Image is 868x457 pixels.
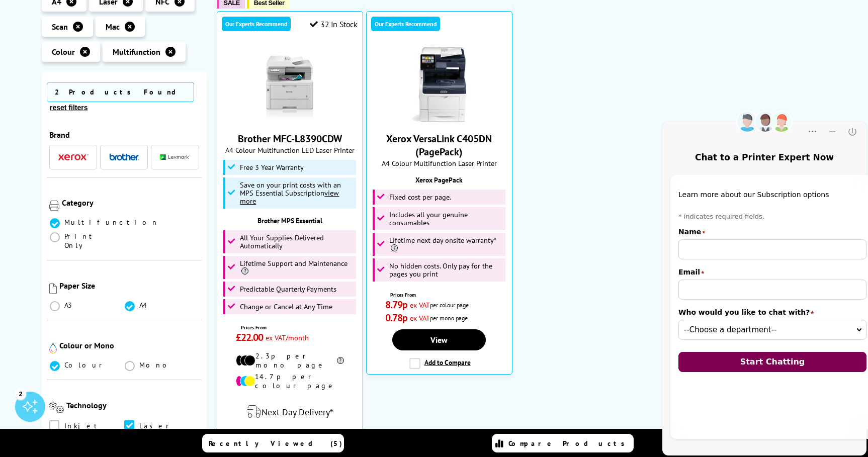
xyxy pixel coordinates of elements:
li: 2.3p per mono page [236,351,344,370]
div: Technology [66,400,199,410]
label: Add to Compare [409,358,471,369]
span: Print Only [64,232,124,250]
span: per colour page [430,301,469,309]
a: Recently Viewed (5) [202,434,344,452]
span: Prices From [390,292,493,298]
span: Change or Cancel at Any Time [240,303,332,311]
span: Mac [106,22,120,32]
span: Mono [139,360,172,370]
span: 2 Products Found [47,82,194,102]
a: Xerox VersaLink C405DN (PagePack) [401,114,477,124]
span: Lifetime Support and Maintenance [240,259,354,276]
a: Brother MFC-L8390CDW [238,132,342,145]
img: Brother MFC-L8390CDW [252,47,327,122]
span: 8.79p [385,298,408,311]
iframe: chat window [661,105,868,457]
img: Brother [109,153,139,160]
span: Scan [52,22,68,32]
img: Technology [49,402,64,413]
div: Paper Size [59,281,199,291]
li: 14.7p per colour page [236,372,344,390]
span: Includes all your genuine consumables [389,211,503,227]
span: All Your Supplies Delivered Automatically [240,234,354,250]
div: Category [62,198,199,208]
img: Lexmark [160,154,190,160]
span: Colour [64,360,106,370]
span: Laser [139,420,173,431]
span: Free 3 Year Warranty [240,163,304,171]
div: Brother MPS Essential [222,216,358,225]
span: Predictable Quarterly Payments [240,285,336,293]
div: Xerox PagePack [372,175,507,185]
span: 0.78p [385,311,408,324]
div: Our Experts Recommend [222,17,291,31]
a: View [392,329,486,350]
img: Xerox [58,154,89,161]
span: No hidden costs. Only pay for the pages you print [389,262,503,278]
span: A3 [64,301,73,310]
span: ex VAT [410,313,430,323]
div: Colour or Mono [59,340,199,350]
div: Brand [49,130,199,140]
span: Recently Viewed (5) [209,439,342,448]
span: ex VAT/month [266,333,309,342]
img: Colour or Mono [49,343,57,353]
span: per mono page [430,314,468,322]
button: Xerox [55,150,92,164]
span: Lifetime next day onsite warranty* [389,236,503,252]
span: A4 Colour Multifunction Laser Printer [372,158,507,168]
img: Paper Size [49,284,57,294]
img: Category [49,201,59,211]
button: Brother [106,150,142,164]
span: A4 Colour Multifunction LED Laser Printer [222,145,358,155]
span: A4 [139,301,148,310]
span: Multifunction [64,218,159,227]
span: Save on your print costs with an MPS Essential Subscription [240,180,341,206]
span: Colour [52,47,75,57]
button: Lexmark [157,150,193,164]
div: 32 In Stock [310,19,357,29]
span: Multifunction [113,47,160,57]
a: Xerox VersaLink C405DN (PagePack) [386,132,492,158]
span: Compare Products [508,439,630,448]
div: 2 [15,388,26,399]
span: ex VAT [410,300,430,310]
span: Inkjet [64,420,102,431]
img: Xerox VersaLink C405DN (PagePack) [401,47,477,122]
span: £22.00 [236,331,264,344]
a: Brother MFC-L8390CDW [252,114,327,124]
div: modal_delivery [222,398,358,426]
span: Fixed cost per page. [389,193,451,201]
span: Prices From [241,324,344,331]
a: Compare Products [492,434,634,452]
u: view more [240,188,339,206]
div: Our Experts Recommend [371,17,440,31]
button: reset filters [47,103,91,112]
